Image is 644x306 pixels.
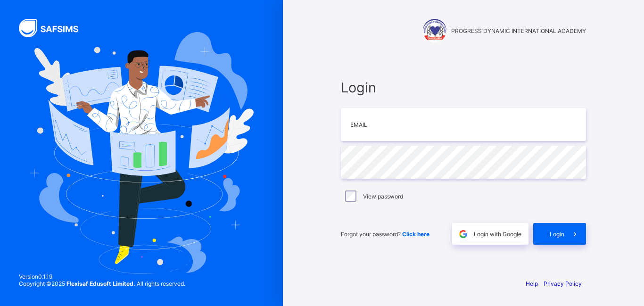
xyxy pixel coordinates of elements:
span: Login [341,79,586,96]
img: google.396cfc9801f0270233282035f929180a.svg [458,229,469,240]
span: Login with Google [474,231,521,238]
span: Version 0.1.19 [19,273,185,280]
a: Click here [402,231,429,238]
span: Copyright © 2025 All rights reserved. [19,280,185,287]
a: Privacy Policy [544,280,582,287]
img: SAFSIMS Logo [19,19,90,37]
a: Help [526,280,538,287]
span: PROGRESS DYNAMIC INTERNATIONAL ACADEMY [451,27,586,34]
span: Login [550,231,564,238]
img: Hero Image [29,32,254,273]
strong: Flexisaf Edusoft Limited. [66,280,135,287]
span: Forgot your password? [341,231,429,238]
label: View password [363,193,403,200]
